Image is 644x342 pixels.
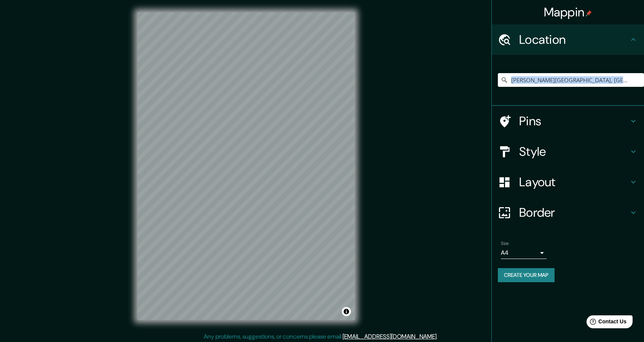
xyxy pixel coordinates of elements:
canvas: Map [137,12,355,320]
h4: Border [519,205,629,220]
div: A4 [501,247,547,259]
div: Location [492,24,644,55]
h4: Mappin [544,5,592,20]
h4: Pins [519,113,629,129]
p: Any problems, suggestions, or concerns please email . [204,332,438,341]
button: Toggle attribution [342,307,351,316]
iframe: Help widget launcher [576,312,636,334]
h4: Layout [519,174,629,190]
div: Style [492,136,644,167]
div: Pins [492,106,644,136]
div: . [438,332,439,341]
label: Size [501,240,509,247]
h4: Style [519,144,629,159]
div: . [439,332,440,341]
h4: Location [519,32,629,47]
div: Layout [492,167,644,197]
input: Pick your city or area [498,73,644,87]
img: pin-icon.png [586,10,592,16]
div: Border [492,197,644,228]
a: [EMAIL_ADDRESS][DOMAIN_NAME] [343,332,437,340]
button: Create your map [498,268,555,282]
